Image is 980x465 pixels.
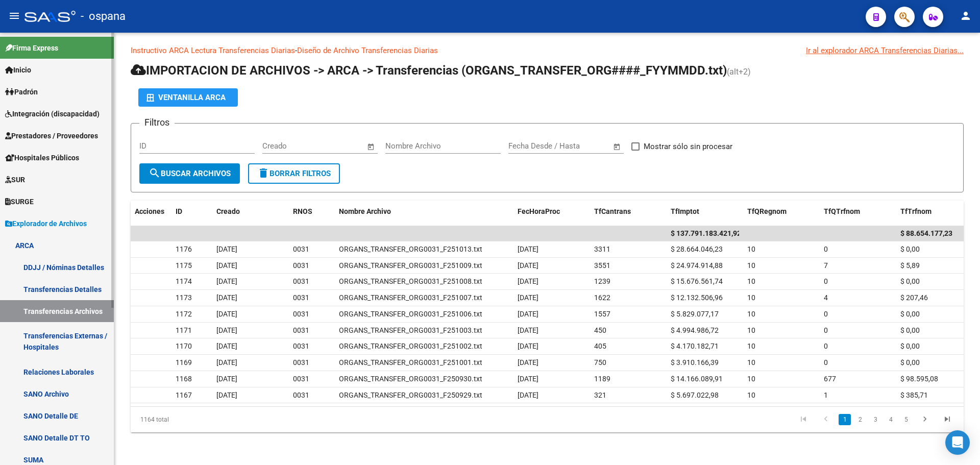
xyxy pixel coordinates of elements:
span: Mostrar sólo sin procesar [644,140,732,153]
a: go to last page [938,414,957,425]
span: [DATE] [518,261,538,270]
span: $ 14.166.089,91 [671,375,723,383]
a: Diseño de Archivo Transferencias Diarias [297,46,438,55]
span: $ 28.664.046,23 [671,245,723,253]
span: IMPORTACION DE ARCHIVOS -> ARCA -> Transferencias (ORGANS_TRANSFER_ORG####_FYYMMDD.txt) [131,63,727,78]
span: $ 0,00 [900,342,920,350]
span: 1189 [594,375,610,383]
span: - ospana [81,5,126,28]
span: 1170 [176,342,192,350]
span: TfQRegnom [747,207,787,215]
datatable-header-cell: TfTrfnom [896,201,973,223]
span: 0031 [293,342,309,350]
a: 5 [900,414,912,425]
li: page 1 [837,411,852,428]
span: 0 [824,326,828,334]
span: ORGANS_TRANSFER_ORG0031_F251008.txt [339,277,482,285]
a: 2 [854,414,866,425]
span: 10 [747,342,755,350]
span: FecHoraProc [518,207,560,215]
span: 10 [747,358,755,366]
mat-icon: delete [257,167,269,179]
span: 1175 [176,261,192,270]
div: Ventanilla ARCA [146,88,230,107]
button: Borrar Filtros [248,163,340,184]
datatable-header-cell: Acciones [131,201,171,223]
span: 3311 [594,245,610,253]
span: ORGANS_TRANSFER_ORG0031_F251003.txt [339,326,482,334]
span: $ 4.994.986,72 [671,326,719,334]
span: Inicio [5,64,31,76]
span: 750 [594,358,606,366]
span: [DATE] [518,310,538,318]
span: [DATE] [216,293,237,302]
span: (alt+2) [727,67,751,77]
span: [DATE] [216,391,237,399]
span: $ 88.654.177,23 [900,229,952,237]
li: page 3 [868,411,883,428]
span: [DATE] [518,375,538,383]
span: 10 [747,375,755,383]
span: $ 207,46 [900,293,928,302]
datatable-header-cell: TfQTrfnom [820,201,896,223]
a: 4 [885,414,897,425]
span: 1168 [176,375,192,383]
span: 0 [824,310,828,318]
span: 10 [747,326,755,334]
mat-icon: menu [8,10,20,22]
span: 1174 [176,277,192,285]
span: Nombre Archivo [339,207,391,215]
span: ORGANS_TRANSFER_ORG0031_F251001.txt [339,358,482,366]
span: 0031 [293,261,309,270]
span: 1173 [176,293,192,302]
span: $ 24.974.914,88 [671,261,723,270]
span: 0031 [293,310,309,318]
span: ORGANS_TRANSFER_ORG0031_F251009.txt [339,261,482,270]
span: TfCantrans [594,207,631,215]
span: [DATE] [518,342,538,350]
datatable-header-cell: Creado [212,201,289,223]
span: SUR [5,174,25,185]
input: Fecha inicio [508,141,550,151]
span: TfImptot [671,207,699,215]
span: [DATE] [216,310,237,318]
span: $ 5,89 [900,261,920,270]
span: 10 [747,245,755,253]
a: 1 [839,414,851,425]
span: $ 98.595,08 [900,375,938,383]
span: Integración (discapacidad) [5,108,100,119]
span: Firma Express [5,42,58,54]
a: Instructivo ARCA Lectura Transferencias Diarias [131,46,295,55]
span: 0 [824,277,828,285]
datatable-header-cell: TfQRegnom [743,201,820,223]
span: 7 [824,261,828,270]
input: Fecha fin [313,141,362,151]
span: Padrón [5,86,38,97]
span: Prestadores / Proveedores [5,130,98,141]
input: Fecha inicio [262,141,304,151]
span: ORGANS_TRANSFER_ORG0031_F251002.txt [339,342,482,350]
datatable-header-cell: ID [171,201,212,223]
datatable-header-cell: FecHoraProc [513,201,590,223]
span: 3551 [594,261,610,270]
span: $ 12.132.506,96 [671,293,723,302]
span: TfTrfnom [900,207,932,215]
span: [DATE] [216,375,237,383]
span: $ 385,71 [900,391,928,399]
span: 677 [824,375,836,383]
span: [DATE] [518,391,538,399]
h3: Filtros [139,115,175,130]
datatable-header-cell: RNOS [289,201,335,223]
span: Borrar Filtros [257,169,331,178]
span: 405 [594,342,606,350]
li: page 5 [898,411,914,428]
span: 1557 [594,310,610,318]
span: [DATE] [518,326,538,334]
span: $ 137.791.183.421,92 [671,229,741,237]
a: go to first page [794,414,813,425]
span: 0 [824,245,828,253]
span: Hospitales Públicos [5,152,79,163]
mat-icon: search [149,167,161,179]
input: Fecha fin [559,141,608,151]
button: Open calendar [611,141,623,153]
